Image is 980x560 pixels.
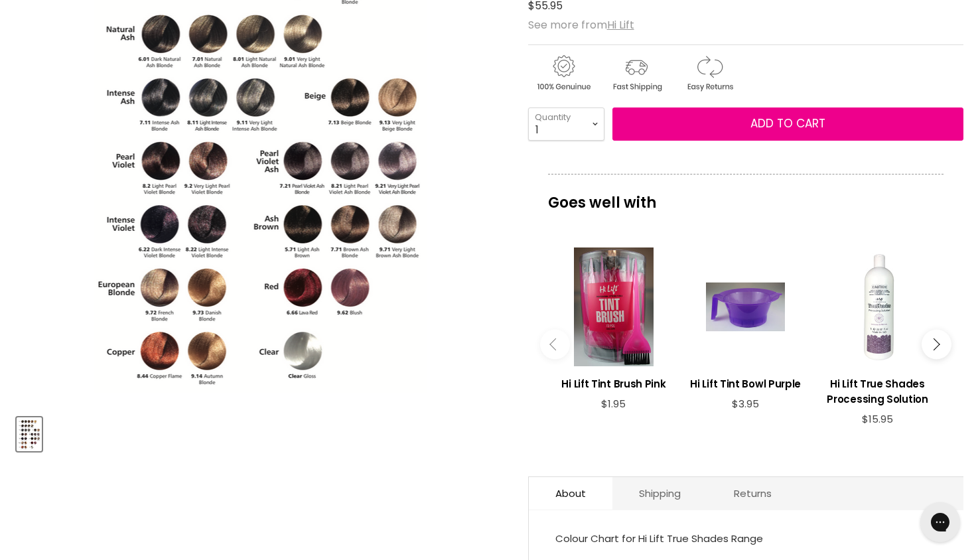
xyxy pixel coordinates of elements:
h3: Hi Lift True Shades Processing Solution [818,376,937,407]
span: $15.95 [862,412,893,426]
a: View product:Hi Lift True Shades Processing Solution [818,366,937,413]
iframe: Gorgias live chat messenger [914,498,967,547]
div: Product thumbnails [15,413,506,451]
a: View product:Hi Lift Tint Brush Pink [555,366,673,398]
a: View product:Hi Lift Tint Bowl Purple [686,366,805,398]
a: Shipping [612,477,707,510]
a: Returns [707,477,798,510]
button: Add to cart [612,107,963,141]
a: Hi Lift [607,17,634,33]
p: Goes well with [548,174,944,218]
select: Quantity [528,107,604,141]
img: genuine.gif [528,53,598,94]
button: Hi Lift True Shades Colour Chart [17,417,42,451]
h3: Hi Lift Tint Bowl Purple [686,376,805,391]
div: Colour Chart for Hi Lift True Shades Range [555,530,937,547]
span: Add to cart [750,115,825,131]
span: $3.95 [732,397,759,411]
span: $1.95 [601,397,626,411]
img: shipping.gif [601,53,671,94]
img: Hi Lift True Shades Colour Chart [18,419,40,450]
a: About [529,477,612,510]
span: See more from [528,17,634,33]
img: returns.gif [674,53,744,94]
h3: Hi Lift Tint Brush Pink [555,376,673,391]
